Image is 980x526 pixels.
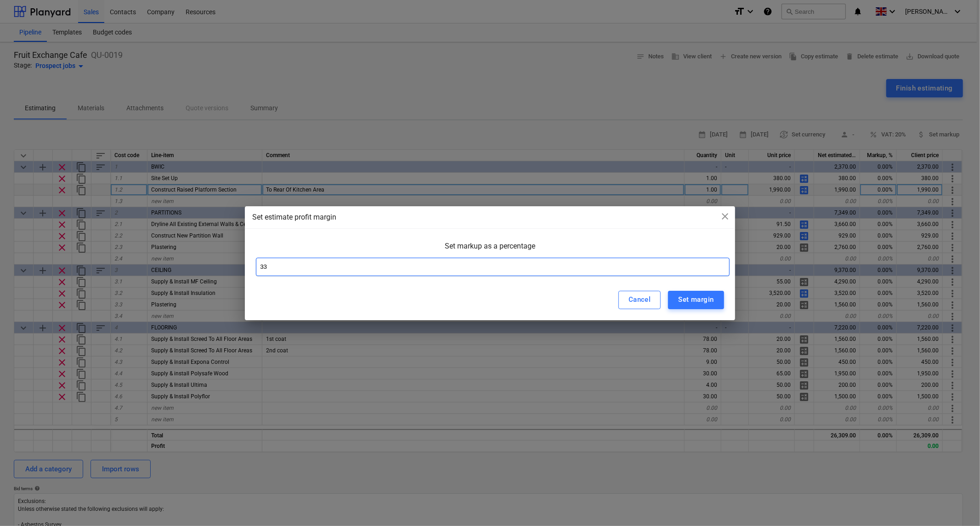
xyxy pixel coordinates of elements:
span: close [719,211,731,222]
div: Set estimate profit margin [252,212,728,223]
div: Cancel [629,294,651,305]
button: Set margin [668,291,724,309]
div: Set margin [678,294,714,305]
div: close [719,211,731,225]
div: Set markup as a percentage [256,242,724,258]
button: Cancel [618,291,661,309]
